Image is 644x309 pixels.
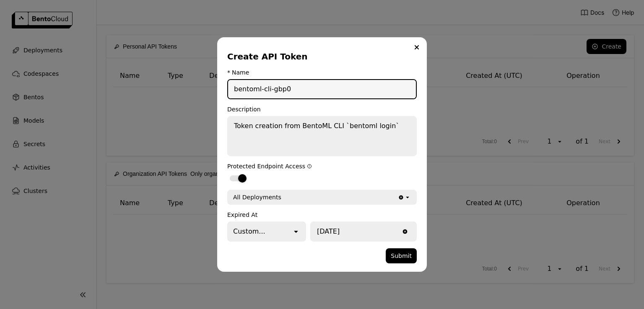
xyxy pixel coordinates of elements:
svg: Clear value [402,228,408,235]
input: Select a date. [311,222,400,241]
svg: open [292,227,300,236]
div: Custom... [233,227,265,237]
svg: Clear value [398,194,404,201]
div: Expired At [227,211,417,218]
div: Protected Endpoint Access [227,163,417,170]
div: dialog [217,37,427,272]
svg: open [404,194,411,201]
div: Create API Token [227,51,413,62]
div: All Deployments [233,193,281,201]
div: Description [227,106,417,113]
input: Selected All Deployments. [282,193,283,201]
button: Submit [386,248,417,263]
div: Name [232,69,249,76]
textarea: Token creation from BentoML CLI `bentoml login` [228,117,416,155]
button: Close [412,42,422,52]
